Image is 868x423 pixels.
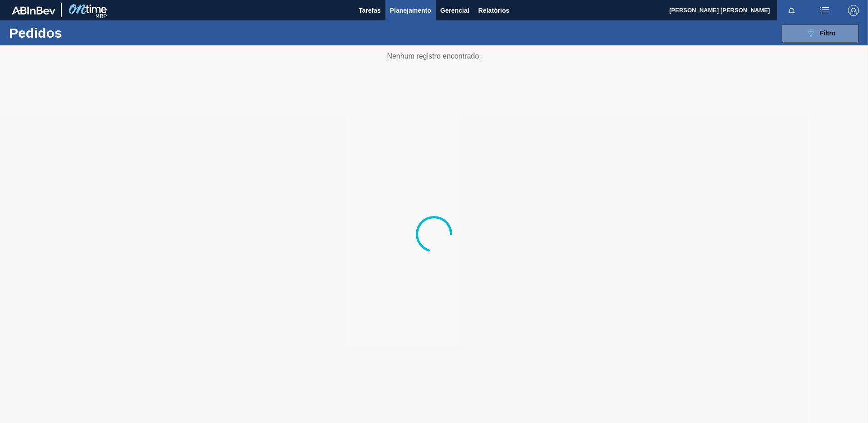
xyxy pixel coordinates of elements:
[478,5,509,16] span: Relatórios
[819,5,830,16] img: userActions
[9,28,145,38] h1: Pedidos
[359,5,381,16] span: Tarefas
[12,6,55,15] img: TNhmsLtSVTkK8tSr43FrP2fwEKptu5GPRR3wAAAABJRU5ErkJggg==
[390,5,431,16] span: Planejamento
[777,4,806,17] button: Notificações
[848,5,859,16] img: Logout
[782,24,859,42] button: Filtro
[440,5,469,16] span: Gerencial
[820,30,836,37] span: Filtro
